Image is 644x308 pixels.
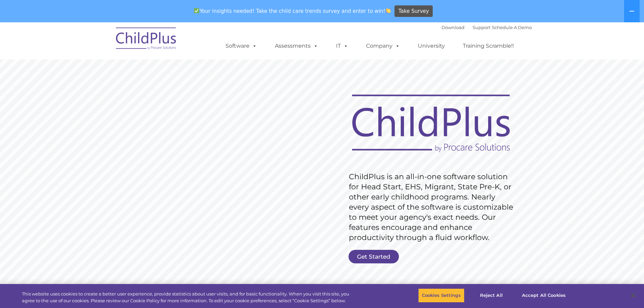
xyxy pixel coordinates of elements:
[268,39,325,53] a: Assessments
[411,39,452,53] a: University
[329,39,355,53] a: IT
[359,39,407,53] a: Company
[349,172,517,243] rs-layer: ChildPlus is an all-in-one software solution for Head Start, EHS, Migrant, State Pre-K, or other ...
[113,23,180,56] img: ChildPlus by Procare Solutions
[399,5,429,17] span: Take Survey
[473,25,491,30] a: Support
[386,8,391,13] img: 👏
[219,39,264,53] a: Software
[456,39,521,53] a: Training Scramble!!
[418,288,464,303] button: Cookies Settings
[194,8,199,13] img: ✅
[470,288,512,303] button: Reject All
[518,288,569,303] button: Accept All Cookies
[442,25,464,30] a: Download
[349,250,399,263] a: Get Started
[395,5,433,17] a: Take Survey
[191,4,394,18] span: Your insights needed! Take the child care trends survey and enter to win!
[492,25,532,30] a: Schedule A Demo
[22,291,354,304] div: This website uses cookies to create a better user experience, provide statistics about user visit...
[442,25,532,30] font: |
[626,288,641,303] button: Close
